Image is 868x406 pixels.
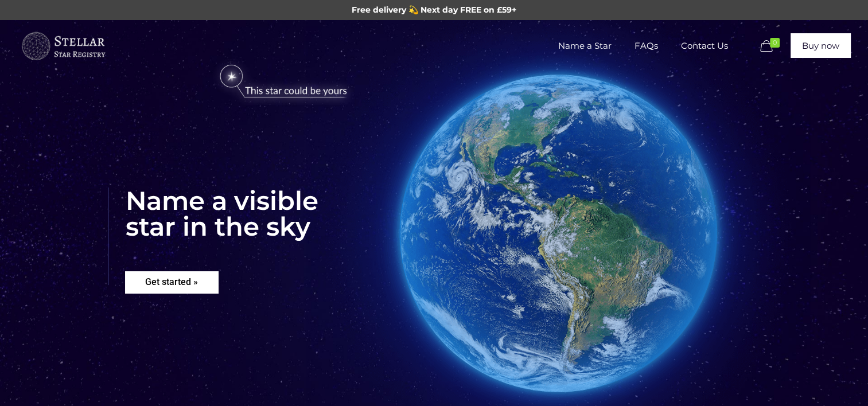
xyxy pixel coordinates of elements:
span: Name a Star [547,29,623,63]
a: Contact Us [670,20,739,72]
a: Buy a Star [20,20,106,72]
span: 0 [770,38,780,48]
span: Contact Us [670,29,739,63]
a: Buy now [791,33,851,58]
span: Free delivery 💫 Next day FREE on £59+ [352,5,516,15]
a: 0 [757,40,785,53]
a: Name a Star [547,20,623,72]
a: FAQs [623,20,670,72]
rs-layer: Get started » [125,271,218,293]
rs-layer: Name a visible star in the sky [108,188,318,285]
img: star-could-be-yours.png [205,59,362,105]
img: buyastar-logo-transparent [20,29,106,64]
span: FAQs [623,29,670,63]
